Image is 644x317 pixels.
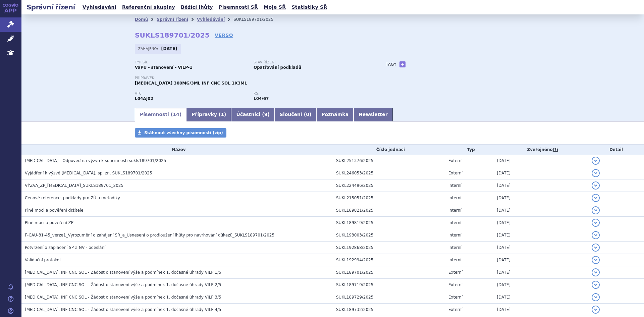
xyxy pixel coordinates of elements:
td: [DATE] [493,192,588,204]
button: detail [592,169,600,177]
button: detail [592,231,600,239]
span: Interní [448,233,462,237]
button: detail [592,281,600,289]
th: Zveřejněno [493,145,588,155]
button: detail [592,256,600,264]
span: 1 [221,112,224,117]
p: Typ SŘ: [135,60,247,64]
td: SUKL192868/2025 [333,242,445,254]
button: detail [592,206,600,214]
span: Externí [448,270,463,275]
a: Písemnosti (14) [135,108,186,121]
td: [DATE] [493,217,588,229]
span: Interní [448,220,462,225]
span: 14 [173,112,179,117]
span: Validační protokol [25,258,61,262]
span: Interní [448,196,462,200]
td: SUKL189732/2025 [333,304,445,316]
a: Poznámka [316,108,354,121]
span: Externí [448,295,463,300]
a: + [399,61,406,67]
span: ULTOMIRIS, INF CNC SOL - Žádost o stanovení výše a podmínek 1. dočasné úhrady VILP 2/5 [25,282,221,287]
p: Přípravek: [135,76,372,80]
button: detail [592,293,600,301]
span: Interní [448,245,462,250]
li: SUKLS189701/2025 [233,14,282,24]
span: ULTOMIRIS, INF CNC SOL - Žádost o stanovení výše a podmínek 1. dočasné úhrady VILP 3/5 [25,295,221,300]
span: [MEDICAL_DATA] 300MG/3ML INF CNC SOL 1X3ML [135,81,247,86]
td: [DATE] [493,242,588,254]
a: Sloučení (0) [275,108,316,121]
span: Externí [448,307,463,312]
th: Typ [445,145,494,155]
td: [DATE] [493,155,588,167]
a: Správní řízení [157,17,188,22]
td: SUKL189719/2025 [333,279,445,291]
td: [DATE] [493,266,588,279]
a: Referenční skupiny [120,3,177,12]
strong: SUKLS189701/2025 [135,31,210,39]
abbr: (?) [553,148,558,152]
h2: Správní řízení [21,2,80,12]
span: VÝZVA_ZP_ULTOMIRIS_SUKLS189701_2025 [25,183,123,188]
p: Stav řízení: [254,60,366,64]
button: detail [592,194,600,202]
th: Detail [588,145,644,155]
a: Písemnosti SŘ [217,3,260,12]
span: Potvrzení o zaplacení SP a NV - odeslání [25,245,105,250]
td: [DATE] [493,254,588,266]
td: SUKL193003/2025 [333,229,445,242]
td: [DATE] [493,279,588,291]
strong: ravulizumab [254,96,269,101]
td: [DATE] [493,291,588,304]
button: detail [592,181,600,190]
button: detail [592,268,600,276]
a: Newsletter [354,108,393,121]
a: Přípravky (1) [186,108,231,121]
td: SUKL189701/2025 [333,266,445,279]
a: Statistiky SŘ [289,3,329,12]
td: [DATE] [493,179,588,192]
span: Cenové reference, podklady pro ZÚ a metodiky [25,196,120,200]
span: Vyjádření k výzvě ULTOMIRIS, sp. zn. SUKLS189701/2025 [25,171,152,175]
td: SUKL189729/2025 [333,291,445,304]
span: Zahájeno: [138,46,159,51]
span: 9 [264,112,268,117]
a: Vyhledávání [80,3,118,12]
strong: RAVULIZUMAB [135,96,153,101]
span: ULTOMIRIS, INF CNC SOL - Žádost o stanovení výše a podmínek 1. dočasné úhrady VILP 4/5 [25,307,221,312]
td: [DATE] [493,167,588,179]
a: Domů [135,17,148,22]
span: Plné moci a pověření ZP [25,220,73,225]
span: Interní [448,258,462,262]
button: detail [592,219,600,227]
td: SUKL251376/2025 [333,155,445,167]
a: Běžící lhůty [179,3,215,12]
p: RS: [254,92,366,96]
a: Moje SŘ [262,3,288,12]
td: [DATE] [493,304,588,316]
button: detail [592,244,600,252]
span: Plné moci a pověření držitele [25,208,84,213]
span: Externí [448,158,463,163]
strong: VaPÚ - stanovení - VILP-1 [135,65,193,70]
button: detail [592,306,600,314]
strong: Opatřování podkladů [254,65,301,70]
span: Externí [448,282,463,287]
td: SUKL246053/2025 [333,167,445,179]
th: Název [21,145,333,155]
span: Interní [448,183,462,188]
td: SUKL189821/2025 [333,204,445,217]
span: Interní [448,208,462,213]
p: ATC: [135,92,247,96]
a: VERSO [215,32,233,39]
td: SUKL189819/2025 [333,217,445,229]
h3: Tagy [386,60,396,68]
span: Stáhnout všechny písemnosti (zip) [144,130,223,135]
td: [DATE] [493,204,588,217]
a: Účastníci (9) [231,108,274,121]
span: Externí [448,171,463,175]
td: SUKL224496/2025 [333,179,445,192]
span: 0 [306,112,309,117]
td: SUKL192994/2025 [333,254,445,266]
